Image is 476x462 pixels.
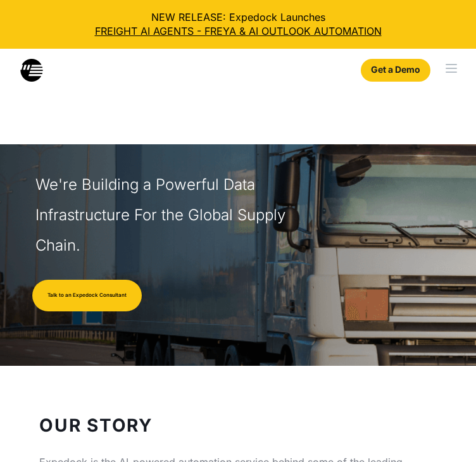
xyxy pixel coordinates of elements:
[39,415,153,436] strong: Our Story
[35,170,314,261] h1: We're Building a Powerful Data Infrastructure For the Global Supply Chain.
[10,24,466,38] a: FREIGHT AI AGENTS - FREYA & AI OUTLOOK AUTOMATION
[10,10,466,39] div: NEW RELEASE: Expedock Launches
[32,280,142,311] a: Talk to an Expedock Consultant
[361,59,430,82] a: Get a Demo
